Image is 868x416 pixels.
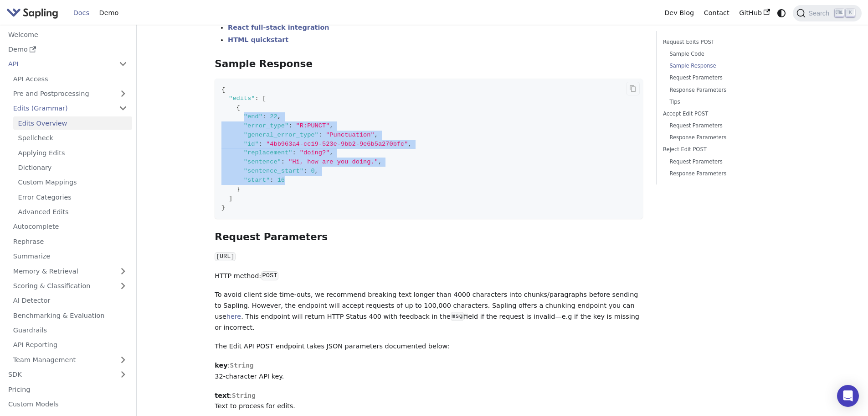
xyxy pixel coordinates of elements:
[8,72,132,85] a: API Access
[303,168,307,174] span: :
[669,121,783,130] a: Request Parameters
[669,169,783,178] a: Response Parameters
[230,362,253,369] span: String
[270,177,273,184] span: :
[229,195,232,202] span: ]
[221,86,225,93] span: {
[8,279,132,293] a: Scoring & Classification
[215,362,227,369] strong: key
[215,231,643,243] h3: Request Parameters
[13,146,132,159] a: Applying Edits
[8,250,132,263] a: Summarize
[626,82,640,95] button: Copy code to clipboard
[270,113,277,120] span: 22
[3,368,114,381] a: SDK
[663,38,786,47] a: Request Edits POST
[775,6,788,20] button: Switch between dark and light mode (currently system mode)
[846,9,855,17] kbd: K
[8,235,132,248] a: Rephrase
[659,6,699,20] a: Dev Blog
[451,312,464,321] code: msg
[215,341,643,352] p: The Edit API POST endpoint takes JSON parameters documented below:
[311,168,314,174] span: 0
[6,6,62,20] a: Sapling.ai
[215,271,643,282] p: HTTP method:
[669,86,783,95] a: Response Parameters
[8,324,132,337] a: Guardrails
[262,95,266,102] span: [
[215,390,643,412] p: : Text to process for edits.
[277,177,285,184] span: 16
[663,145,786,154] a: Reject Edit POST
[300,149,330,156] span: "doing?"
[244,122,288,129] span: "error_type"
[244,141,259,147] span: "id"
[13,190,132,204] a: Error Categories
[3,58,114,71] a: API
[244,149,293,156] span: "replacement"
[3,43,132,56] a: Demo
[13,116,132,130] a: Edits Overview
[8,353,132,366] a: Team Management
[3,28,132,41] a: Welcome
[236,186,240,193] span: }
[228,24,329,31] a: React full-stack integration
[255,95,258,102] span: :
[296,122,330,129] span: "R:PUNCT"
[215,252,236,261] code: [URL]
[236,104,240,111] span: {
[806,10,835,17] span: Search
[244,158,281,165] span: "sentence"
[262,113,266,120] span: :
[669,98,783,106] a: Tips
[669,50,783,58] a: Sample Code
[326,132,375,138] span: "Punctuation"
[266,141,408,147] span: "4bb963a4-cc19-523e-9bb2-9e6b5a270bfc"
[229,95,255,102] span: "edits"
[281,158,285,165] span: :
[8,220,132,233] a: Autocomplete
[669,158,783,166] a: Request Parameters
[244,168,303,174] span: "sentence_start"
[221,204,225,211] span: }
[68,6,94,20] a: Docs
[114,368,132,381] button: Expand sidebar category 'SDK'
[793,5,861,21] button: Search (Ctrl+K)
[226,313,241,320] a: here
[669,74,783,82] a: Request Parameters
[8,87,132,100] a: Pre and Postprocessing
[94,6,123,20] a: Demo
[288,122,292,129] span: :
[3,398,132,411] a: Custom Models
[378,158,382,165] span: ,
[261,271,278,280] code: POST
[8,264,132,278] a: Memory & Retrieval
[13,205,132,219] a: Advanced Edits
[8,338,132,352] a: API Reporting
[288,158,378,165] span: "Hi, how are you doing."
[215,58,643,70] h3: Sample Response
[215,392,230,399] strong: text
[13,161,132,174] a: Dictionary
[215,290,643,333] p: To avoid client side time-outs, we recommend breaking text longer than 4000 characters into chunk...
[734,6,775,20] a: GitHub
[277,113,281,120] span: ,
[8,294,132,307] a: AI Detector
[329,149,333,156] span: ,
[244,177,270,184] span: "start"
[244,113,262,120] span: "end"
[837,385,859,407] div: Open Intercom Messenger
[114,58,132,71] button: Collapse sidebar category 'API'
[13,132,132,145] a: Spellcheck
[408,141,411,147] span: ,
[318,132,322,138] span: :
[13,176,132,189] a: Custom Mappings
[215,360,643,382] p: : 32-character API key.
[8,309,132,322] a: Benchmarking & Evaluation
[3,383,132,396] a: Pricing
[6,6,58,20] img: Sapling.ai
[663,110,786,118] a: Accept Edit POST
[669,62,783,70] a: Sample Response
[292,149,296,156] span: :
[8,102,132,115] a: Edits (Grammar)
